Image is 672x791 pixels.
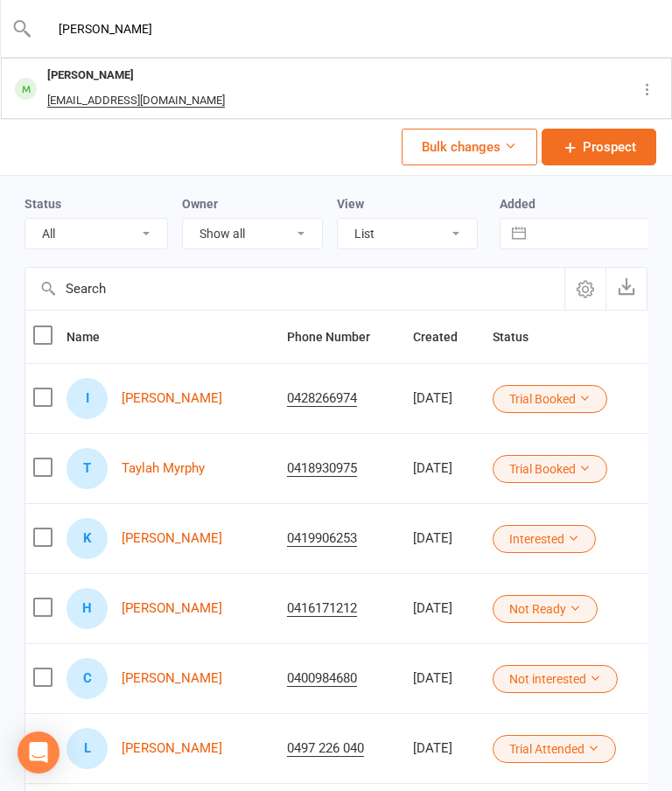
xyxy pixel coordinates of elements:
[493,525,596,553] button: Interested
[402,129,537,165] button: Bulk changes
[413,391,477,406] div: [DATE]
[66,448,108,489] div: Taylah
[413,461,477,476] div: [DATE]
[287,326,389,347] button: Phone Number
[493,735,616,763] button: Trial Attended
[24,197,61,211] label: Status
[493,665,618,693] button: Not interested
[493,595,598,623] button: Not Ready
[32,17,641,41] input: Search...
[42,63,230,88] div: [PERSON_NAME]
[503,219,535,248] button: Interact with the calendar and add the check-in date for your trip.
[25,268,564,310] input: Search
[66,518,108,559] div: Kaveh
[17,731,59,773] div: Open Intercom Messenger
[413,741,477,756] div: [DATE]
[66,588,108,629] div: Hugo
[66,378,108,419] div: ISABELLE
[122,391,222,406] a: [PERSON_NAME]
[493,455,607,483] button: Trial Booked
[66,330,119,344] span: Name
[493,385,607,413] button: Trial Booked
[413,326,477,347] button: Created
[122,671,222,686] a: [PERSON_NAME]
[122,531,222,546] a: [PERSON_NAME]
[413,601,477,616] div: [DATE]
[542,129,656,165] a: Prospect
[493,326,548,347] button: Status
[122,741,222,756] a: [PERSON_NAME]
[122,461,205,476] a: Taylah Myrphy
[182,197,218,211] label: Owner
[287,330,389,344] span: Phone Number
[583,136,636,157] span: Prospect
[337,197,364,211] label: View
[66,326,119,347] button: Name
[413,330,477,344] span: Created
[122,601,222,616] a: [PERSON_NAME]
[493,330,548,344] span: Status
[66,728,108,769] div: Leonard
[66,658,108,699] div: Cody
[413,531,477,546] div: [DATE]
[413,671,477,686] div: [DATE]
